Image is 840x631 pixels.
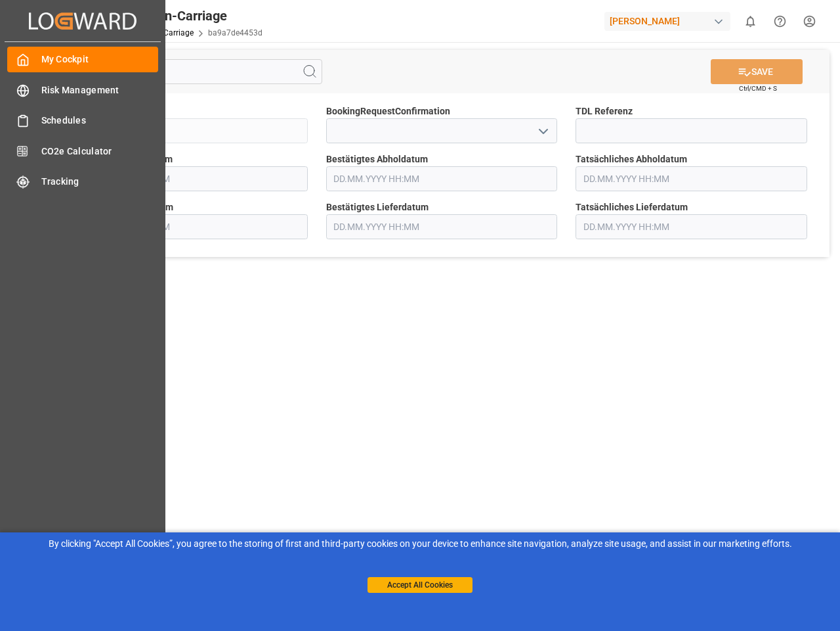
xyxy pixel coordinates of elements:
span: Ctrl/CMD + S [739,83,777,93]
a: Tracking [7,169,158,195]
span: Tatsächliches Lieferdatum [576,200,688,214]
button: Help Center [765,7,795,36]
span: Schedules [41,114,159,128]
span: TDL Referenz [576,105,633,118]
span: CO2e Calculator [41,145,159,158]
input: DD.MM.YYYY HH:MM [326,214,558,239]
span: Tracking [41,175,159,189]
button: [PERSON_NAME] [604,9,736,34]
a: My Cockpit [7,47,158,72]
div: By clicking "Accept All Cookies”, you agree to the storing of first and third-party cookies on yo... [9,537,831,551]
input: DD.MM.YYYY HH:MM [326,166,558,191]
button: show 0 new notifications [736,7,765,36]
a: Risk Management [7,77,158,103]
span: Bestätigtes Abholdatum [326,152,428,166]
span: Bestätigtes Lieferdatum [326,200,429,214]
button: Accept All Cookies [367,577,472,593]
span: Tatsächliches Abholdatum [576,152,687,166]
input: Search Fields [60,59,322,84]
span: Risk Management [41,83,159,97]
a: CO2e Calculator [7,138,158,164]
input: DD.MM.YYYY HH:MM [576,166,807,191]
button: open menu [533,121,553,141]
input: DD.MM.YYYY HH:MM [76,214,308,239]
span: BookingRequestConfirmation [326,105,450,118]
span: My Cockpit [41,53,159,66]
a: Schedules [7,108,158,133]
input: DD.MM.YYYY HH:MM [576,214,807,239]
div: [PERSON_NAME] [604,12,730,31]
button: SAVE [711,59,803,84]
input: DD.MM.YYYY HH:MM [76,166,308,191]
